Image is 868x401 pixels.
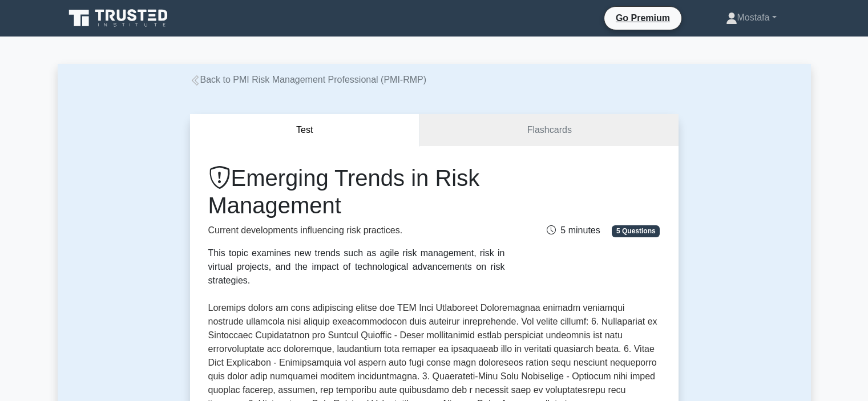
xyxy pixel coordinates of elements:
a: Flashcards [420,114,678,147]
button: Test [190,114,421,147]
h1: Emerging Trends in Risk Management [208,164,505,219]
a: Mostafa [699,6,804,29]
span: 5 minutes [547,225,600,235]
span: 5 Questions [612,225,660,237]
a: Go Premium [609,11,677,25]
a: Back to PMI Risk Management Professional (PMI-RMP) [190,75,427,84]
p: Current developments influencing risk practices. [208,224,505,237]
div: This topic examines new trends such as agile risk management, risk in virtual projects, and the i... [208,246,505,287]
